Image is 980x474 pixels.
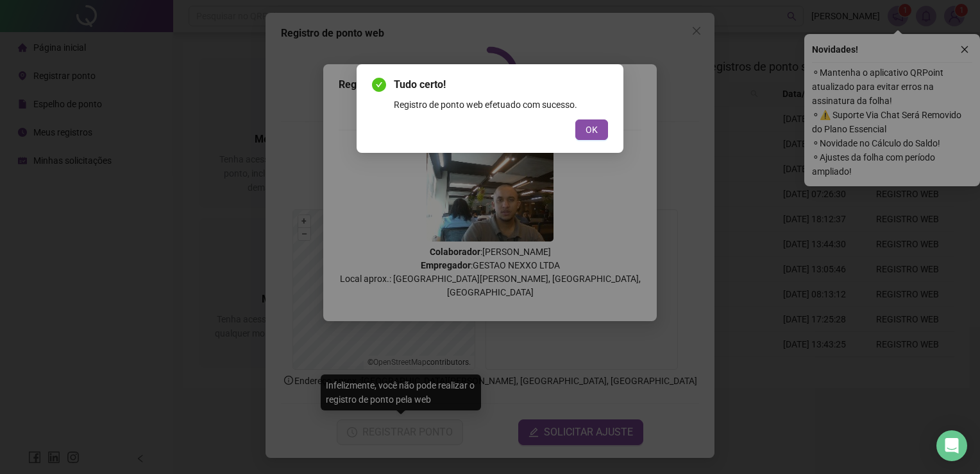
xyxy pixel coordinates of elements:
div: Open Intercom Messenger [936,430,967,461]
div: Registro de ponto web efetuado com sucesso. [394,98,608,112]
span: Tudo certo! [394,77,608,92]
span: OK [586,123,598,137]
button: OK [575,119,608,140]
span: check-circle [372,78,386,92]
